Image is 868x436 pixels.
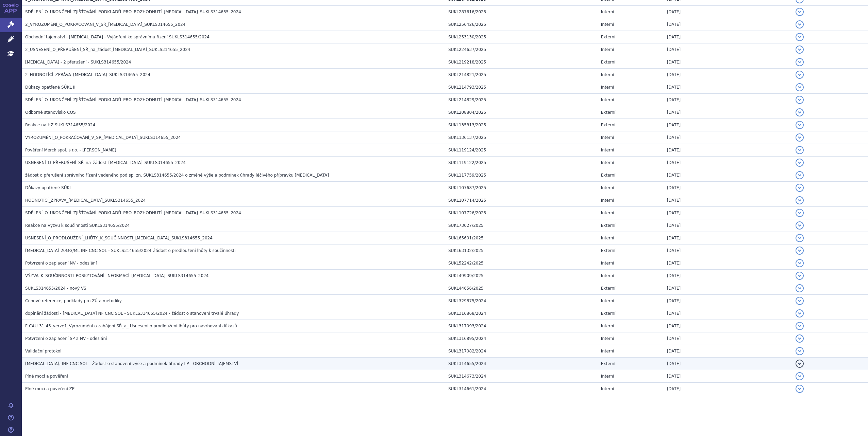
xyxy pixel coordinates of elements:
td: SUKL224637/2025 [445,43,598,56]
button: detail [796,347,804,355]
td: SUKL314661/2024 [445,383,598,395]
span: Interní [601,349,614,353]
button: detail [796,309,804,317]
button: detail [796,297,804,305]
td: SUKL119124/2025 [445,144,598,157]
span: 2_HODNOTÍCÍ_ZPRÁVA_BAVENCIO_SUKLS314655_2024 [25,72,150,77]
button: detail [796,171,804,179]
button: detail [796,108,804,116]
span: Externí [601,223,615,228]
span: USNESENÍ_O_PRODLOUŽENÍ_LHŮTY_K_SOUČINNOSTI_BAVENCIO_SUKLS314655_2024 [25,236,213,240]
button: detail [796,234,804,242]
td: [DATE] [664,282,792,295]
button: detail [796,96,804,104]
td: [DATE] [664,244,792,257]
button: detail [796,71,804,79]
span: Interní [601,198,614,203]
span: Externí [601,311,615,316]
td: [DATE] [664,81,792,94]
td: SUKL316868/2024 [445,307,598,320]
span: Interní [601,273,614,278]
td: SUKL256426/2025 [445,18,598,31]
td: SUKL316895/2024 [445,332,598,345]
button: detail [796,334,804,343]
span: Interní [601,10,614,14]
span: Externí [601,248,615,253]
td: [DATE] [664,295,792,307]
span: HODNOTÍCÍ_ZPRÁVA_BAVENCIO_SUKLS314655_2024 [25,198,146,203]
td: SUKL135813/2025 [445,119,598,131]
td: [DATE] [664,219,792,232]
td: SUKL214793/2025 [445,81,598,94]
td: SUKL63132/2025 [445,244,598,257]
td: [DATE] [664,194,792,207]
td: SUKL208804/2025 [445,106,598,119]
button: detail [796,20,804,29]
span: Interní [601,211,614,215]
td: [DATE] [664,106,792,119]
td: [DATE] [664,182,792,194]
td: SUKL314655/2024 [445,358,598,370]
span: SUKLS314655/2024 - nový VS [25,286,86,291]
button: detail [796,83,804,91]
span: Reakce na Výzvu k součinnosti SUKLS314655/2024 [25,223,130,228]
button: detail [796,209,804,217]
span: Plné moci a pověření ZP [25,386,74,391]
button: detail [796,322,804,330]
span: Potvrzení o zaplacení NV - odeslání [25,261,97,266]
span: SDĚLENÍ_O_UKONČENÍ_ZJIŠŤOVÁNÍ_PODKLADŮ_PRO_ROZHODNUTÍ_BAVENCIO_SUKLS314655_2024 [25,97,241,102]
td: [DATE] [664,370,792,383]
span: VÝZVA_K_SOUČINNOSTI_POSKYTOVÁNÍ_INFORMACÍ_BAVENCIO_SUKLS314655_2024 [25,273,208,278]
span: Interní [601,148,614,152]
span: Cenové reference, podklady pro ZÚ a metodiky [25,298,122,303]
td: [DATE] [664,332,792,345]
td: SUKL329875/2024 [445,295,598,307]
td: SUKL287616/2025 [445,6,598,18]
td: [DATE] [664,320,792,332]
span: Interní [601,47,614,52]
td: SUKL317082/2024 [445,345,598,358]
span: Důkazy opatřené SÚKL II [25,85,76,90]
span: SDĚLENÍ_O_UKONČENÍ_ZJIŠŤOVÁNÍ_PODKLADŮ_PRO_ROZHODNUTÍ_BAVENCIO_SUKLS314655_2024 [25,10,241,14]
span: Externí [601,60,615,65]
td: SUKL314673/2024 [445,370,598,383]
button: detail [796,8,804,16]
td: SUKL117759/2025 [445,169,598,182]
td: [DATE] [664,18,792,31]
span: Interní [601,97,614,102]
td: SUKL219218/2025 [445,56,598,69]
button: detail [796,33,804,41]
td: SUKL107687/2025 [445,182,598,194]
td: SUKL44656/2025 [445,282,598,295]
button: detail [796,58,804,66]
span: Bavencio - 2 přerušení - SUKLS314655/2024 [25,60,131,65]
span: Obchodní tajemství - Bavencio - Vyjádření ke správnímu řízení SUKLS314655/2024 [25,35,210,39]
span: Reakce na HZ SUKLS314655/2024 [25,123,95,127]
span: Interní [601,72,614,77]
button: detail [796,272,804,280]
span: 2_USNESENÍ_O_PŘERUŠENÍ_SŘ_na_žádost_BAVENCIO_SUKLS314655_2024 [25,47,190,52]
button: detail [796,121,804,129]
span: Interní [601,336,614,341]
td: [DATE] [664,144,792,157]
td: [DATE] [664,383,792,395]
td: [DATE] [664,307,792,320]
span: Odborné stanovisko ČOS [25,110,76,115]
td: SUKL107726/2025 [445,207,598,219]
span: Externí [601,286,615,291]
button: detail [796,46,804,54]
span: doplnění žádosti - BAVENCIO NF CNC SOL - SUKLS314655/2024 - žádost o stanovení trvalé úhrady [25,311,239,316]
span: Externí [601,173,615,178]
span: SDĚLENÍ_O_UKONČENÍ_ZJIŠŤOVÁNÍ_PODKLADŮ_PRO_ROZHODNUTÍ_BAVENCIO_SUKLS314655_2024 [25,211,241,215]
td: [DATE] [664,43,792,56]
button: detail [796,360,804,368]
td: SUKL136137/2025 [445,131,598,144]
span: VYROZUMĚNÍ_O_POKRAČOVÁNÍ_V_SŘ_BAVENCIO_SUKLS314655_2024 [25,135,181,140]
td: SUKL52242/2025 [445,257,598,270]
span: Interní [601,160,614,165]
td: [DATE] [664,31,792,43]
span: Potvrzení o zaplacení SP a NV - odeslání [25,336,107,341]
td: [DATE] [664,270,792,282]
td: SUKL73027/2025 [445,219,598,232]
span: Interní [601,185,614,190]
